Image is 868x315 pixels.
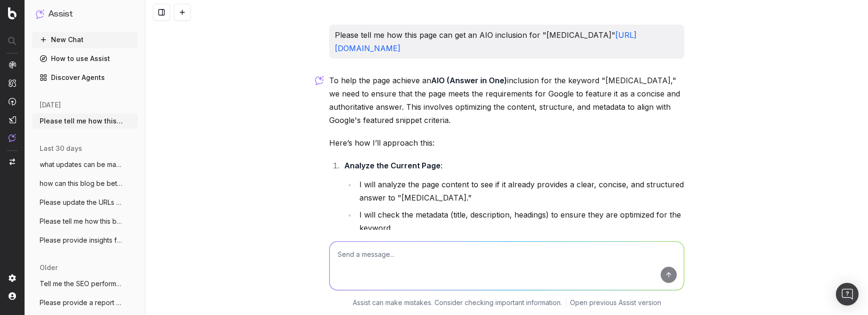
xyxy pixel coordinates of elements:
[9,134,16,142] img: Assist
[32,176,138,191] button: how can this blog be better optimized fo
[9,116,16,123] img: Studio
[341,159,684,235] li: :
[9,274,16,282] img: Setting
[570,298,661,307] a: Open previous Assist version
[9,79,16,87] img: Intelligence
[40,116,123,126] span: Please tell me how this page can get an
[32,195,138,210] button: Please update the URLs below so we can a
[40,198,123,207] span: Please update the URLs below so we can a
[48,8,73,21] h1: Assist
[32,51,138,66] a: How to use Assist
[40,217,123,226] span: Please tell me how this blog can be more
[9,158,15,165] img: Switch project
[32,276,138,291] button: Tell me the SEO performance of [URL]
[40,236,123,245] span: Please provide insights for how the page
[32,233,138,248] button: Please provide insights for how the page
[9,97,16,105] img: Activation
[344,161,441,170] strong: Analyze the Current Page
[836,283,859,306] div: Open Intercom Messenger
[40,100,61,110] span: [DATE]
[32,295,138,310] button: Please provide a report for the 60 day p
[353,298,562,307] p: Assist can make mistakes. Consider checking important information.
[40,279,123,289] span: Tell me the SEO performance of [URL]
[357,208,684,235] li: I will check the metadata (title, description, headings) to ensure they are optimized for the key...
[431,76,507,85] strong: AIO (Answer in One)
[40,179,123,188] span: how can this blog be better optimized fo
[32,214,138,229] button: Please tell me how this blog can be more
[32,157,138,172] button: what updates can be made to this page to
[32,70,138,85] a: Discover Agents
[357,178,684,204] li: I will analyze the page content to see if it already provides a clear, concise, and structured an...
[8,7,17,19] img: Botify logo
[32,32,138,47] button: New Chat
[329,136,684,149] p: Here’s how I’ll approach this:
[40,144,82,153] span: last 30 days
[9,61,16,69] img: Analytics
[40,298,123,307] span: Please provide a report for the 60 day p
[315,76,324,85] img: Botify assist logo
[329,74,684,127] p: To help the page achieve an inclusion for the keyword "[MEDICAL_DATA]," we need to ensure that th...
[335,28,679,55] p: Please tell me how this page can get an AIO inclusion for "[MEDICAL_DATA]"
[36,8,134,21] button: Assist
[36,9,44,18] img: Assist
[40,263,58,272] span: older
[32,114,138,129] button: Please tell me how this page can get an
[40,160,123,169] span: what updates can be made to this page to
[9,292,16,300] img: My account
